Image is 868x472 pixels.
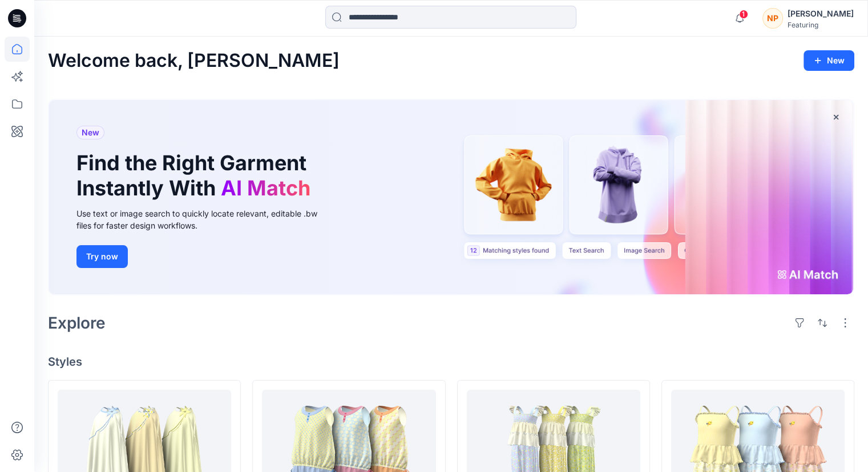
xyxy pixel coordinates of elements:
[739,10,748,19] span: 1
[48,50,340,71] h2: Welcome back, [PERSON_NAME]
[788,7,854,21] div: [PERSON_NAME]
[48,355,854,369] h4: Styles
[76,245,128,268] button: Try now
[788,21,854,29] div: Featuring
[762,8,783,29] div: NP
[76,151,316,200] h1: Find the Right Garment Instantly With
[804,50,854,71] button: New
[221,175,310,201] span: AI Match
[48,314,106,332] h2: Explore
[82,126,99,139] span: New
[76,207,333,231] div: Use text or image search to quickly locate relevant, editable .bw files for faster design workflows.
